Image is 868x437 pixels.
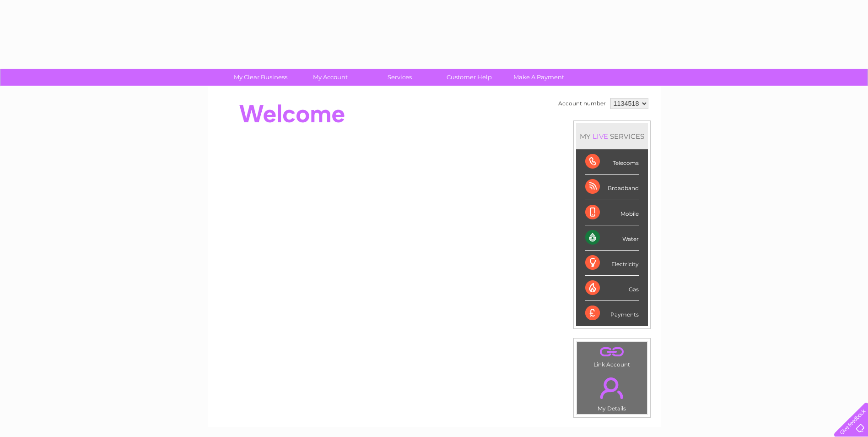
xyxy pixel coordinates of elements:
div: MY SERVICES [576,123,648,149]
a: Customer Help [431,69,507,86]
a: My Account [292,69,368,86]
div: Gas [585,276,639,301]
div: Mobile [585,200,639,225]
div: Broadband [585,175,639,200]
div: LIVE [591,132,610,141]
div: Electricity [585,251,639,276]
a: My Clear Business [223,69,298,86]
td: My Details [577,370,647,415]
a: Make A Payment [501,69,577,86]
td: Account number [556,96,608,111]
div: Telecoms [585,149,639,175]
div: Water [585,225,639,251]
a: Services [362,69,437,86]
td: Link Account [577,341,647,370]
div: Payments [585,301,639,326]
a: . [579,372,645,404]
a: . [579,344,645,360]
